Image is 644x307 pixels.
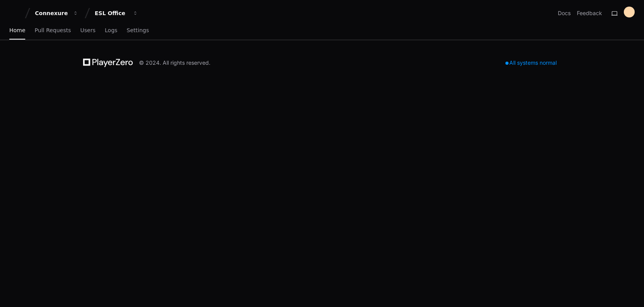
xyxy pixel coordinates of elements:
div: Connexure [35,9,68,17]
span: Users [80,28,95,33]
span: Home [9,28,25,33]
div: ESL Office [95,9,128,17]
button: ESL Office [92,6,141,20]
span: Pull Requests [35,28,71,33]
a: Settings [127,22,149,40]
span: Settings [127,28,149,33]
a: Logs [105,22,117,40]
button: Feedback [577,9,602,17]
a: Pull Requests [35,22,71,40]
span: Logs [105,28,117,33]
button: Connexure [32,6,82,20]
div: All systems normal [501,57,561,68]
a: Home [9,22,25,40]
div: © 2024. All rights reserved. [139,59,210,67]
a: Users [80,22,95,40]
a: Docs [558,9,571,17]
